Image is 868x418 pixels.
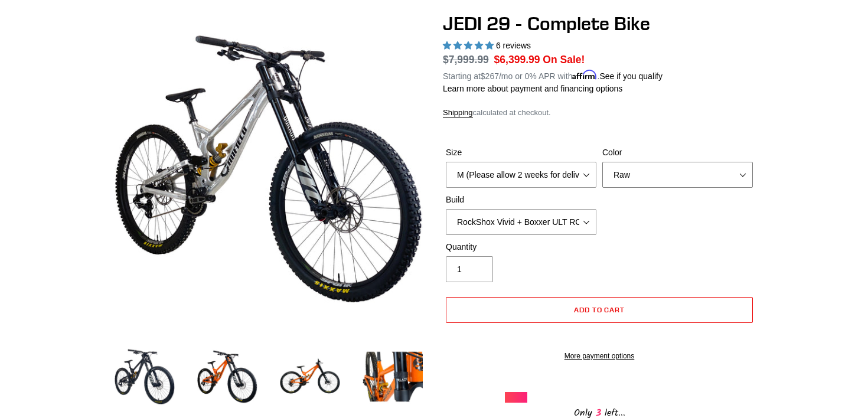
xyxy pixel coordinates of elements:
[443,107,756,119] div: calculated at checkout.
[599,71,663,81] a: See if you qualify - Learn more about Affirm Financing (opens in modal)
[494,54,540,66] span: $6,399.99
[446,297,753,323] button: Add to cart
[443,41,496,50] span: 5.00 stars
[443,67,663,83] p: Starting at /mo or 0% APR with .
[543,52,585,67] span: On Sale!
[195,344,260,409] img: Load image into Gallery viewer, JEDI 29 - Complete Bike
[443,108,473,118] a: Shipping
[446,194,596,206] label: Build
[446,146,596,159] label: Size
[446,241,596,253] label: Quantity
[574,305,625,314] span: Add to cart
[572,70,597,80] span: Affirm
[443,12,756,35] h1: JEDI 29 - Complete Bike
[481,71,499,81] span: $267
[112,344,177,409] img: Load image into Gallery viewer, JEDI 29 - Complete Bike
[360,344,425,409] img: Load image into Gallery viewer, JEDI 29 - Complete Bike
[496,41,531,50] span: 6 reviews
[443,84,622,93] a: Learn more about payment and financing options
[602,146,753,159] label: Color
[443,54,489,66] s: $7,999.99
[446,351,753,361] a: More payment options
[278,344,342,409] img: Load image into Gallery viewer, JEDI 29 - Complete Bike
